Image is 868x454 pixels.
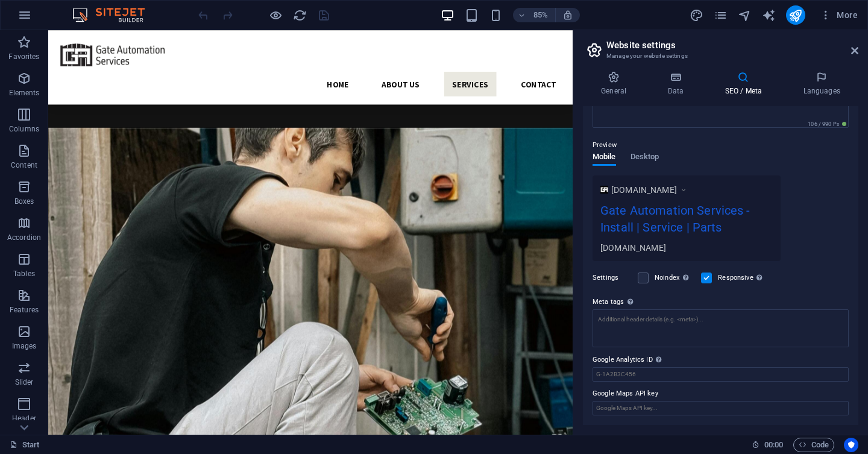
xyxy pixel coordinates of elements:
a: Click to cancel selection. Double-click to open Pages [10,438,40,452]
div: [DOMAIN_NAME] [600,241,773,254]
label: Meta tags [593,295,849,309]
p: Columns [9,124,39,134]
h3: Manage your website settings [606,51,834,61]
span: 106 / 990 Px [805,120,849,128]
label: Google Maps API key [593,386,849,401]
p: Boxes [14,197,34,206]
button: reload [292,8,307,22]
p: Images [12,341,37,351]
button: 85% [513,8,556,22]
img: Editor Logo [69,8,160,22]
p: Favorites [8,52,39,61]
button: navigator [738,8,752,22]
label: Responsive [718,271,766,285]
label: Google Analytics ID [593,353,849,367]
p: Content [11,160,37,170]
span: Code [799,438,829,452]
button: Usercentrics [844,438,858,452]
i: On resize automatically adjust zoom level to fit chosen device. [562,10,573,20]
button: design [690,8,704,22]
p: Features [10,305,39,315]
button: Code [793,438,834,452]
p: Elements [9,88,40,98]
input: Google Maps API key... [593,401,849,415]
span: 00 00 [764,438,783,452]
i: Pages (Ctrl+Alt+S) [714,8,728,22]
p: Tables [13,269,35,279]
label: Noindex [655,271,694,285]
p: Accordion [7,233,41,242]
h4: Languages [785,71,858,96]
span: More [820,9,858,21]
p: Slider [15,377,34,387]
button: More [815,5,863,25]
h2: Website settings [606,40,858,51]
p: Header [12,414,36,423]
h6: Session time [752,438,784,452]
h4: SEO / Meta [706,71,785,96]
span: Desktop [631,150,659,166]
div: Gate Automation Services - Install | Service | Parts [600,201,773,242]
button: pages [714,8,728,22]
span: : [773,440,775,449]
input: G-1A2B3C456 [593,367,849,382]
span: [DOMAIN_NAME] [611,184,677,196]
button: text_generator [762,8,776,22]
span: Mobile [593,150,616,166]
p: Preview [593,138,617,153]
div: Preview [593,153,659,175]
i: Reload page [293,8,307,22]
i: Design (Ctrl+Alt+Y) [690,8,703,22]
img: gateauto-favicon-UUCISdh5PCLeI1q8GYx1BQ-X_ux-s3pL2niQx_d5M3Eqw.png [600,186,608,194]
button: Click here to leave preview mode and continue editing [268,8,283,22]
h6: 85% [531,8,550,22]
h4: General [583,71,649,96]
button: publish [786,5,805,25]
label: Settings [593,271,632,285]
h4: Data [649,71,706,96]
